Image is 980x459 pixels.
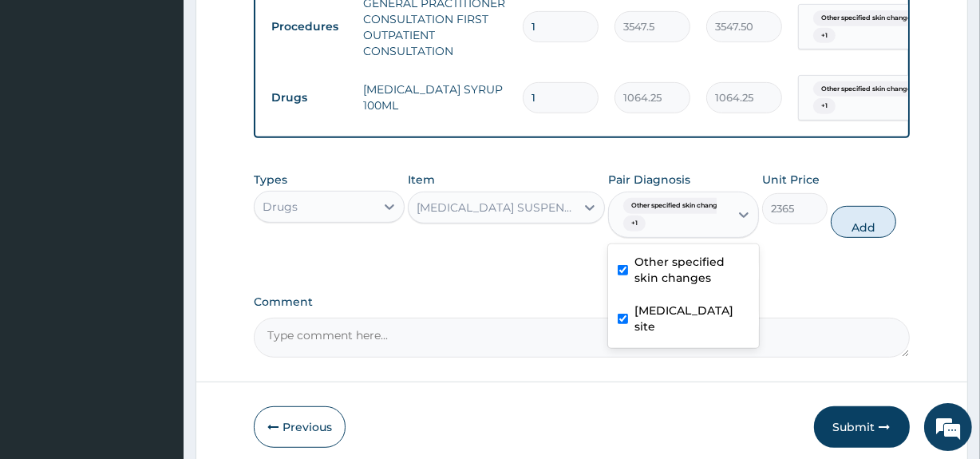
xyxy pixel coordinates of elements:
[355,73,515,121] td: [MEDICAL_DATA] SYRUP 100ML
[254,406,346,448] button: Previous
[813,10,923,26] span: Other specified skin changes
[417,200,576,216] div: [MEDICAL_DATA] SUSPENSION 100ML FIDSON
[263,12,355,42] td: Procedures
[8,297,304,353] textarea: Type your message and hit 'Enter'
[30,80,65,120] img: d_794563401_company_1708531726252_794563401
[93,132,220,293] span: We're online!
[813,81,923,97] span: Other specified skin changes
[608,172,690,188] label: Pair Diagnosis
[254,173,287,187] label: Types
[83,89,268,110] div: Chat with us now
[634,303,749,334] label: [MEDICAL_DATA] site
[634,254,749,286] label: Other specified skin changes
[813,98,836,114] span: + 1
[408,172,435,188] label: Item
[762,172,820,188] label: Unit Price
[262,8,300,46] div: Minimize live chat window
[623,216,646,231] span: + 1
[831,206,896,238] button: Add
[254,295,909,309] label: Comment
[814,406,910,448] button: Submit
[263,83,355,113] td: Drugs
[623,198,733,214] span: Other specified skin changes
[813,28,836,44] span: + 1
[263,199,298,215] div: Drugs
